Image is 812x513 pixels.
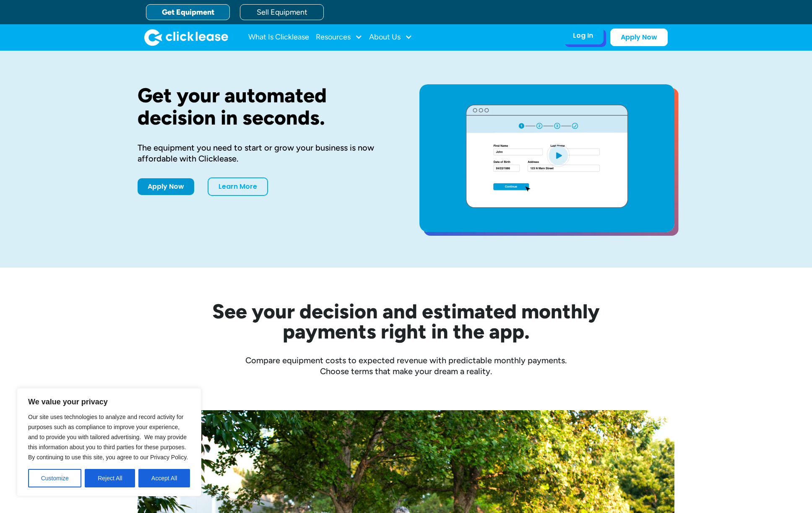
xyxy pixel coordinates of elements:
a: Learn More [208,177,268,196]
button: Customize [28,469,81,487]
div: About Us [369,29,412,46]
div: The equipment you need to start or grow your business is now affordable with Clicklease. [138,142,393,164]
div: Log In [573,31,593,40]
img: Clicklease logo [144,29,228,46]
button: Reject All [85,469,135,487]
img: Blue play button logo on a light blue circular background [547,143,570,167]
div: Resources [316,29,362,46]
h2: See your decision and estimated monthly payments right in the app. [171,301,641,341]
a: open lightbox [419,84,674,232]
a: Apply Now [138,178,194,195]
button: Accept All [138,469,190,487]
a: Apply Now [610,29,668,46]
a: What Is Clicklease [248,29,309,46]
h1: Get your automated decision in seconds. [138,84,393,129]
a: Sell Equipment [240,4,324,20]
span: Our site uses technologies to analyze and record activity for purposes such as compliance to impr... [28,414,188,461]
div: We value your privacy [17,388,201,496]
a: Get Equipment [146,4,230,20]
div: Compare equipment costs to expected revenue with predictable monthly payments. Choose terms that ... [138,355,674,377]
p: We value your privacy [28,397,190,407]
a: home [144,29,228,46]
